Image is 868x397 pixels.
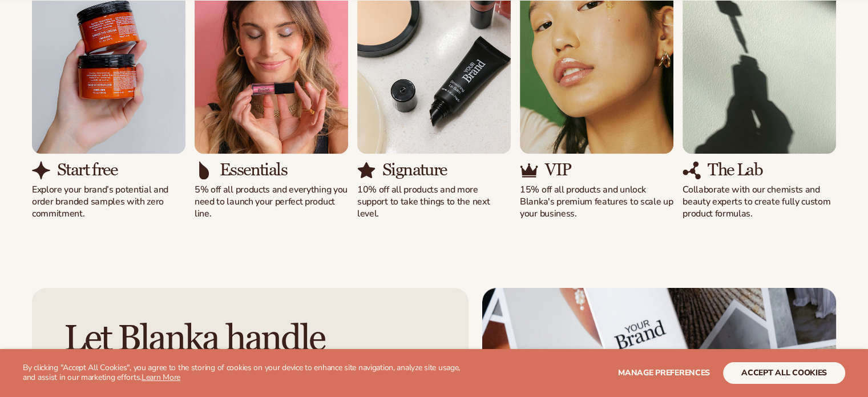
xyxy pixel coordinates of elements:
img: Shopify Image 14 [520,161,538,179]
p: 15% off all products and unlock Blanka's premium features to scale up your business. [520,184,673,219]
img: Shopify Image 8 [32,161,50,179]
p: 10% off all products and more support to take things to the next level. [357,184,511,219]
h3: The Lab [708,161,762,179]
p: Explore your brand’s potential and order branded samples with zero commitment. [32,184,185,219]
h3: Signature [382,161,447,179]
h3: Essentials [220,161,287,179]
button: accept all cookies [723,362,845,384]
p: 5% off all products and everything you need to launch your perfect product line. [195,184,348,219]
a: Learn More [142,372,180,383]
h2: Let Blanka handle the heavy lifting [64,320,437,396]
span: Manage preferences [618,367,710,378]
img: Shopify Image 16 [683,161,701,179]
p: Collaborate with our chemists and beauty experts to create fully custom product formulas. [683,184,836,219]
img: Shopify Image 10 [195,161,213,179]
button: Manage preferences [618,362,710,384]
h3: Start free [57,161,117,179]
h3: VIP [545,161,571,179]
img: Shopify Image 12 [357,161,376,179]
p: By clicking "Accept All Cookies", you agree to the storing of cookies on your device to enhance s... [23,363,473,383]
